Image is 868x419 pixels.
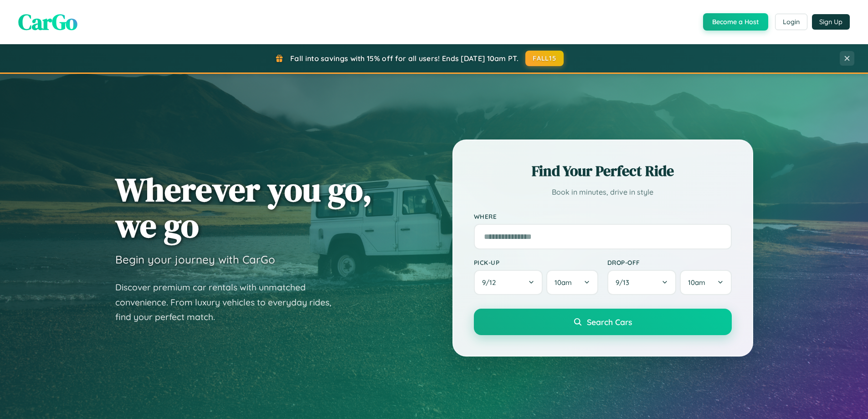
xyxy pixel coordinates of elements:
[616,278,634,287] span: 9 / 13
[115,253,275,266] h3: Begin your journey with CarGo
[115,280,343,325] p: Discover premium car rentals with unmatched convenience. From luxury vehicles to everyday rides, ...
[688,278,705,287] span: 10am
[812,14,850,30] button: Sign Up
[525,51,564,66] button: FALL15
[290,54,519,63] span: Fall into savings with 15% off for all users! Ends [DATE] 10am PT.
[18,7,77,37] span: CarGo
[474,270,543,295] button: 9/12
[474,259,598,266] label: Pick-up
[474,309,732,335] button: Search Cars
[775,14,807,30] button: Login
[482,278,500,287] span: 9 / 12
[474,161,732,181] h2: Find Your Perfect Ride
[703,13,768,31] button: Become a Host
[607,270,677,295] button: 9/13
[115,171,372,243] h1: Wherever you go, we go
[680,270,731,295] button: 10am
[474,186,732,199] p: Book in minutes, drive in style
[546,270,598,295] button: 10am
[555,278,572,287] span: 10am
[587,317,632,327] span: Search Cars
[607,259,732,266] label: Drop-off
[474,212,732,220] label: Where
